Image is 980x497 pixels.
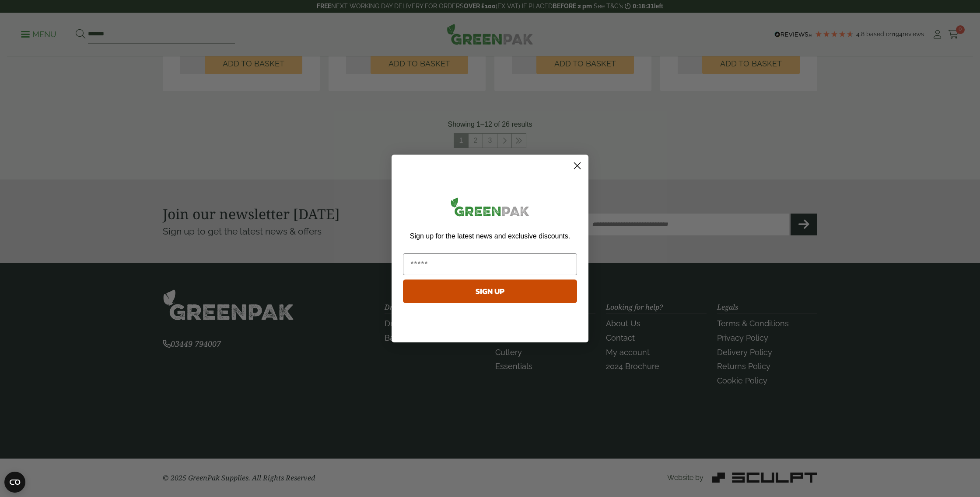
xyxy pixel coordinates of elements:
button: Open CMP widget [4,472,25,493]
input: Email [403,253,577,275]
span: Sign up for the latest news and exclusive discounts. [410,232,570,240]
button: Close dialog [570,158,585,173]
button: SIGN UP [403,280,577,303]
img: greenpak_logo [403,194,577,223]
